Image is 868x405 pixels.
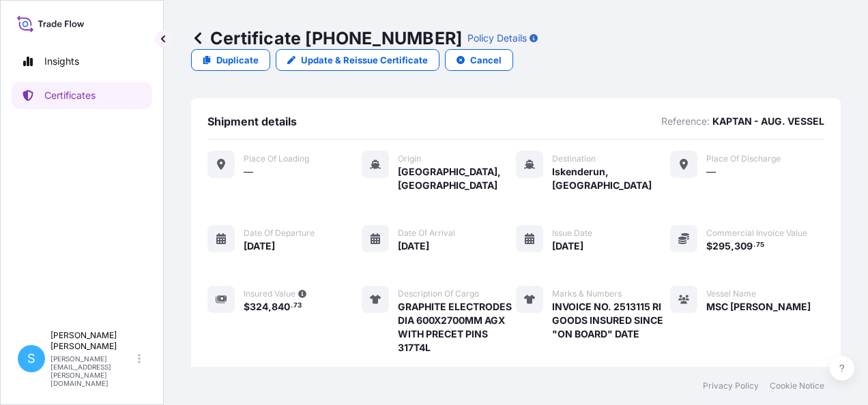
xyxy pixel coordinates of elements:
[398,288,479,299] span: Description of cargo
[50,330,135,352] p: [PERSON_NAME] [PERSON_NAME]
[12,82,152,109] a: Certificates
[268,302,272,312] span: ,
[552,153,596,164] span: Destination
[734,241,753,251] span: 309
[398,300,516,355] span: GRAPHITE ELECTRODES DIA 600X2700MM AGX WITH PRECET PINS 317T4L
[244,228,315,239] span: Date of departure
[467,31,527,45] p: Policy Details
[291,303,293,308] span: .
[301,53,428,67] p: Update & Reissue Certificate
[244,302,250,312] span: $
[712,241,731,251] span: 295
[398,165,516,192] span: [GEOGRAPHIC_DATA], [GEOGRAPHIC_DATA]
[250,302,268,312] span: 324
[44,55,79,68] p: Insights
[191,49,270,71] a: Duplicate
[50,355,135,387] p: [PERSON_NAME][EMAIL_ADDRESS][PERSON_NAME][DOMAIN_NAME]
[706,228,807,239] span: Commercial Invoice Value
[398,239,429,253] span: [DATE]
[756,243,764,247] span: 75
[712,115,824,128] p: KAPTAN - AUG. VESSEL
[552,300,670,341] span: INVOICE NO. 2513115 RI GOODS INSURED SINCE "ON BOARD" DATE
[552,165,670,192] span: Iskenderun, [GEOGRAPHIC_DATA]
[706,241,712,251] span: $
[703,380,759,391] a: Privacy Policy
[770,380,824,391] a: Cookie Notice
[706,153,781,164] span: Place of discharge
[244,153,309,164] span: Place of Loading
[398,153,421,164] span: Origin
[552,288,622,299] span: Marks & Numbers
[552,228,592,239] span: Issue Date
[293,303,302,308] span: 73
[706,165,716,179] span: —
[470,53,502,67] p: Cancel
[398,228,455,239] span: Date of arrival
[276,49,439,71] a: Update & Reissue Certificate
[753,243,755,247] span: .
[706,300,811,314] span: MSC [PERSON_NAME]
[552,239,583,253] span: [DATE]
[244,239,275,253] span: [DATE]
[244,288,295,299] span: Insured Value
[731,241,734,251] span: ,
[191,27,462,49] p: Certificate [PHONE_NUMBER]
[244,165,253,179] span: —
[12,48,152,75] a: Insights
[216,53,259,67] p: Duplicate
[445,49,513,71] button: Cancel
[44,89,96,102] p: Certificates
[207,115,297,128] span: Shipment details
[661,115,710,128] p: Reference:
[706,288,756,299] span: Vessel Name
[27,352,35,365] span: S
[272,302,290,312] span: 840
